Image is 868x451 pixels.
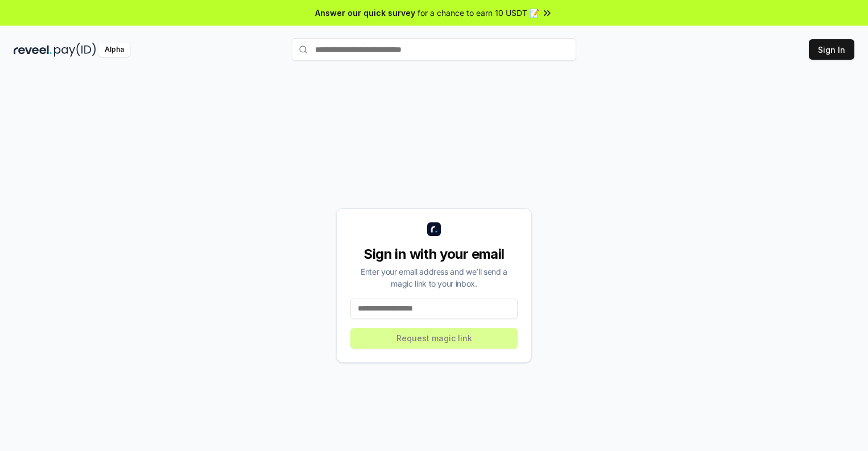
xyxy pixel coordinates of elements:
[54,43,96,57] img: pay_id
[14,43,52,57] img: reveel_dark
[350,245,518,263] div: Sign in with your email
[427,222,441,236] img: logo_small
[350,266,518,289] div: Enter your email address and we’ll send a magic link to your inbox.
[98,43,130,57] div: Alpha
[418,7,539,19] span: for a chance to earn 10 USDT 📝
[809,39,854,60] button: Sign In
[315,7,415,19] span: Answer our quick survey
